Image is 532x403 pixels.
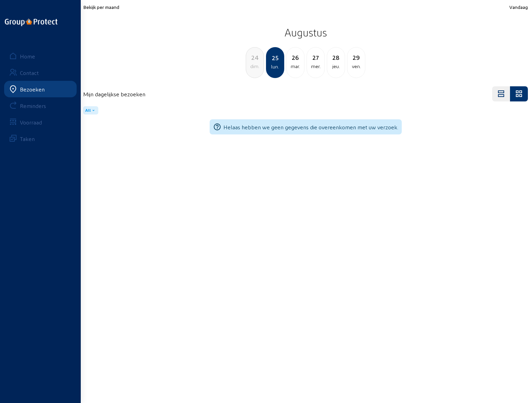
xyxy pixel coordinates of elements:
a: Bezoeken [4,81,77,97]
div: ven. [347,62,365,70]
div: 29 [347,53,365,62]
div: lun. [267,63,284,71]
span: Vandaag [509,4,528,10]
h2: Augustus [83,24,528,41]
div: dim. [246,62,264,70]
a: Home [4,48,77,64]
span: All [85,108,91,113]
div: Reminders [20,102,46,109]
div: Home [20,53,35,59]
div: Taken [20,135,35,142]
span: Bekijk per maand [83,4,119,10]
a: Reminders [4,97,77,114]
a: Contact [4,64,77,81]
div: jeu. [327,62,345,70]
a: Voorraad [4,114,77,130]
div: Voorraad [20,119,42,126]
span: Helaas hebben we geen gegevens die overeenkomen met uw verzoek. [223,124,398,130]
div: 24 [246,53,264,62]
div: 26 [287,53,304,62]
mat-icon: help_outline [213,123,221,131]
div: mer. [307,62,324,70]
div: Bezoeken [20,86,45,92]
h4: Mijn dagelijkse bezoeken [83,91,145,97]
img: logo-oneline.png [5,19,57,26]
div: 28 [327,53,345,62]
div: mar. [287,62,304,70]
a: Taken [4,130,77,147]
div: 25 [267,53,284,63]
div: Contact [20,69,39,76]
div: 27 [307,53,324,62]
